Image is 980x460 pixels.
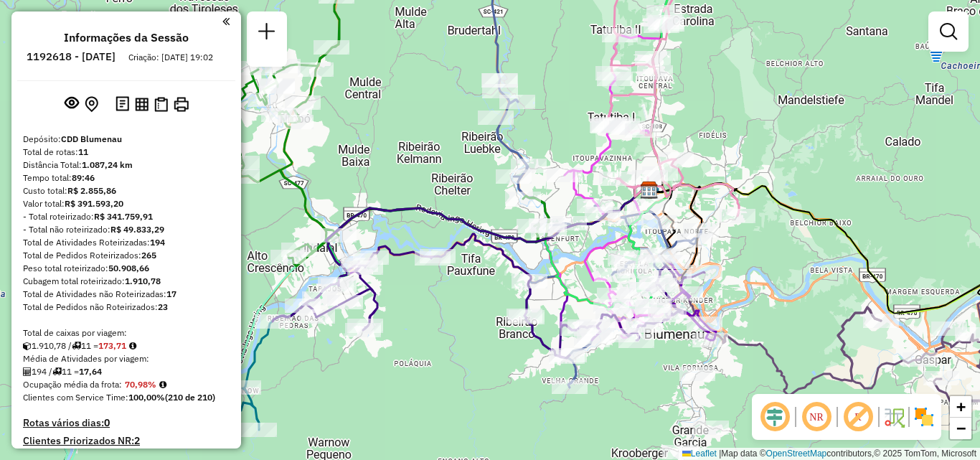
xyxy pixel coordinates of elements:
[150,237,165,248] strong: 194
[23,301,230,314] div: Total de Pedidos não Roteirizados:
[23,223,230,236] div: - Total não roteirizado:
[108,263,149,273] strong: 50.908,66
[23,146,230,159] div: Total de rotas:
[23,342,32,350] i: Cubagem total roteirizado
[98,340,126,351] strong: 173,71
[23,197,230,210] div: Valor total:
[23,392,128,403] span: Clientes com Service Time:
[165,392,215,403] strong: (210 de 210)
[23,172,230,184] div: Tempo total:
[110,224,164,235] strong: R$ 49.833,29
[72,172,95,183] strong: 89:46
[913,405,936,428] img: Exibir/Ocultar setores
[841,400,875,434] span: Exibir rótulo
[23,210,230,223] div: - Total roteirizado:
[129,342,136,350] i: Meta Caixas/viagem: 199,74 Diferença: -26,03
[171,94,192,115] button: Imprimir Rotas
[23,262,230,275] div: Peso total roteirizado:
[23,352,230,365] div: Média de Atividades por viagem:
[693,421,729,435] div: Atividade não roteirizada - BENTU S BEER CONVENIENCIA LTDA
[956,398,966,416] span: +
[482,84,518,98] div: Atividade não roteirizada - 59.426.059 KAUANA CRISTINA NOVACK
[23,236,230,249] div: Total de Atividades Roteirizadas:
[799,400,834,434] span: Ocultar NR
[158,301,168,312] strong: 23
[134,434,140,447] strong: 2
[222,13,230,29] a: Clique aqui para minimizar o painel
[62,93,82,116] button: Exibir sessão original
[719,449,721,459] span: |
[65,198,123,209] strong: R$ 391.593,20
[23,133,230,146] div: Depósito:
[23,435,230,447] h4: Clientes Priorizados NR:
[79,366,102,377] strong: 17,64
[23,379,122,390] span: Ocupação média da frota:
[125,276,161,286] strong: 1.910,78
[950,396,971,418] a: Zoom in
[766,449,827,459] a: OpenStreetMap
[481,73,517,88] div: Atividade não roteirizada - IRMAOS JC
[679,448,980,460] div: Map data © contributors,© 2025 TomTom, Microsoft
[82,93,101,116] button: Centralizar mapa no depósito ou ponto de apoio
[478,111,514,125] div: Atividade não roteirizada - AGROAVICOLA POMERODE
[113,93,132,116] button: Logs desbloquear sessão
[166,288,176,299] strong: 17
[151,94,171,115] button: Visualizar Romaneio
[23,288,230,301] div: Total de Atividades não Roteirizadas:
[23,159,230,172] div: Distância Total:
[123,51,219,64] div: Criação: [DATE] 19:02
[23,184,230,197] div: Custo total:
[23,327,230,339] div: Total de caixas por viagem:
[132,94,151,113] button: Visualizar relatório de Roteirização
[23,339,230,352] div: 1.910,78 / 11 =
[253,17,281,50] a: Nova sessão e pesquisa
[640,181,659,200] img: CDD Blumenau
[23,367,32,376] i: Total de Atividades
[662,445,698,459] div: Atividade não roteirizada - RESTAURANTE CANTINHO DO SABOR LTDA
[23,417,230,429] h4: Rotas vários dias:
[141,250,156,260] strong: 265
[23,365,230,378] div: 194 / 11 =
[78,146,88,157] strong: 11
[27,50,116,63] h6: 1192618 - [DATE]
[61,133,122,144] strong: CDD Blumenau
[94,211,153,222] strong: R$ 341.759,91
[23,275,230,288] div: Cubagem total roteirizado:
[128,392,165,403] strong: 100,00%
[82,159,133,170] strong: 1.087,24 km
[64,31,189,44] h4: Informações da Sessão
[758,400,792,434] span: Ocultar deslocamento
[950,418,971,439] a: Zoom out
[104,416,110,429] strong: 0
[125,379,156,390] strong: 70,98%
[956,419,966,437] span: −
[882,405,905,428] img: Fluxo de ruas
[23,249,230,262] div: Total de Pedidos Roteirizados:
[67,185,116,196] strong: R$ 2.855,86
[72,342,81,350] i: Total de rotas
[159,380,166,389] em: Média calculada utilizando a maior ocupação (%Peso ou %Cubagem) de cada rota da sessão. Rotas cro...
[679,367,715,381] div: Atividade não roteirizada - AMAZONAS COMERCIO DE
[52,367,62,376] i: Total de rotas
[682,449,717,459] a: Leaflet
[934,17,963,46] a: Exibir filtros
